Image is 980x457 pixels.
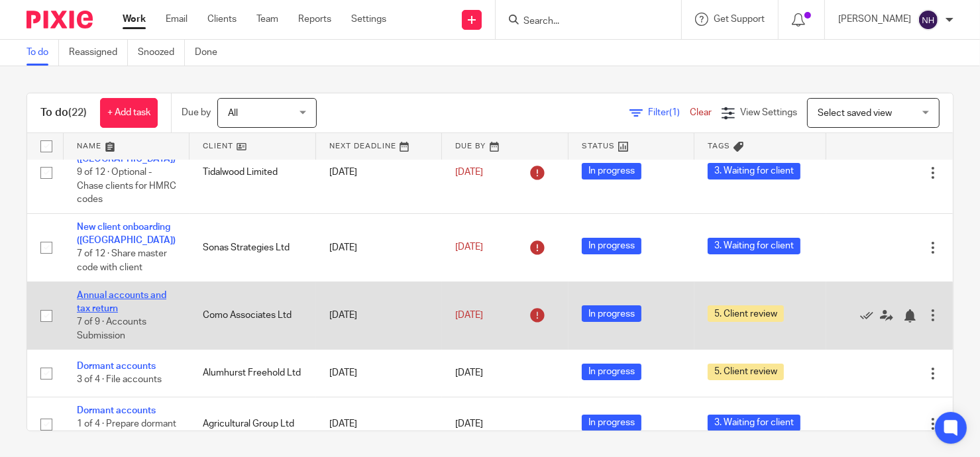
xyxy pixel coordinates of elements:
a: Dormant accounts [77,362,156,371]
img: Pixie [27,11,93,28]
span: Tags [708,142,730,150]
span: 3. Waiting for client [708,415,800,431]
td: [DATE] [316,213,442,281]
span: View Settings [740,108,797,117]
a: To do [27,40,59,66]
span: [DATE] [455,368,483,378]
h1: To do [40,106,87,120]
td: Como Associates Ltd [190,281,315,350]
a: Snoozed [138,40,185,66]
span: In progress [582,415,641,431]
td: [DATE] [316,281,442,350]
span: Select saved view [818,109,892,118]
span: [DATE] [455,311,483,320]
a: Clear [690,108,712,117]
span: 7 of 12 · Share master code with client [77,250,167,273]
span: In progress [582,305,641,322]
td: Tidalwood Limited [190,132,315,213]
span: 9 of 12 · Optional - Chase clients for HMRC codes [77,168,176,204]
span: 1 of 4 · Prepare dormant accounts [77,419,176,442]
span: All [228,109,238,118]
td: [DATE] [316,132,442,213]
a: Team [256,13,278,26]
span: 3 of 4 · File accounts [77,376,162,385]
a: Clients [207,13,237,26]
span: [DATE] [455,419,483,429]
a: Annual accounts and tax return [77,291,166,313]
p: Due by [182,106,211,119]
a: Mark as done [860,309,880,322]
a: New client onboarding ([GEOGRAPHIC_DATA]) [77,140,176,163]
a: Reassigned [69,40,128,66]
span: In progress [582,364,641,380]
p: [PERSON_NAME] [838,13,911,26]
a: Done [195,40,227,66]
span: 7 of 9 · Accounts Submission [77,317,146,340]
input: Search [522,16,641,28]
span: 5. Client review [708,305,784,322]
span: 3. Waiting for client [708,163,800,179]
span: Get Support [714,15,765,24]
a: Reports [298,13,331,26]
td: Agricultural Group Ltd [190,397,315,451]
a: New client onboarding ([GEOGRAPHIC_DATA]) [77,223,176,245]
a: Email [166,13,188,26]
span: 3. Waiting for client [708,238,800,254]
a: Work [123,13,146,26]
a: Settings [351,13,386,26]
span: (1) [669,108,680,117]
td: Alumhurst Freehold Ltd [190,350,315,397]
span: [DATE] [455,242,483,252]
span: (22) [68,107,87,118]
img: svg%3E [918,9,939,30]
span: In progress [582,238,641,254]
span: 5. Client review [708,364,784,380]
span: [DATE] [455,168,483,177]
span: In progress [582,163,641,179]
span: Filter [648,108,690,117]
td: [DATE] [316,350,442,397]
a: + Add task [100,98,158,128]
td: [DATE] [316,397,442,451]
td: Sonas Strategies Ltd [190,213,315,281]
a: Dormant accounts [77,406,156,415]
